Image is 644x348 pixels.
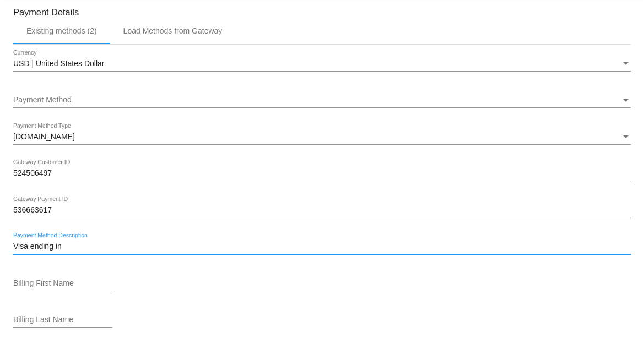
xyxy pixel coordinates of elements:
[13,242,631,251] input: Payment Method Description
[13,133,631,142] mat-select: Payment Method Type
[13,316,112,324] input: Billing Last Name
[13,59,104,68] span: USD | United States Dollar
[13,95,72,104] span: Payment Method
[13,206,631,215] input: Gateway Payment ID
[13,59,631,68] mat-select: Currency
[26,26,97,35] div: Existing methods (2)
[123,26,223,35] div: Load Methods from Gateway
[13,96,631,105] mat-select: Payment Method
[13,169,631,178] input: Gateway Customer ID
[13,132,75,141] span: [DOMAIN_NAME]
[13,279,112,288] input: Billing First Name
